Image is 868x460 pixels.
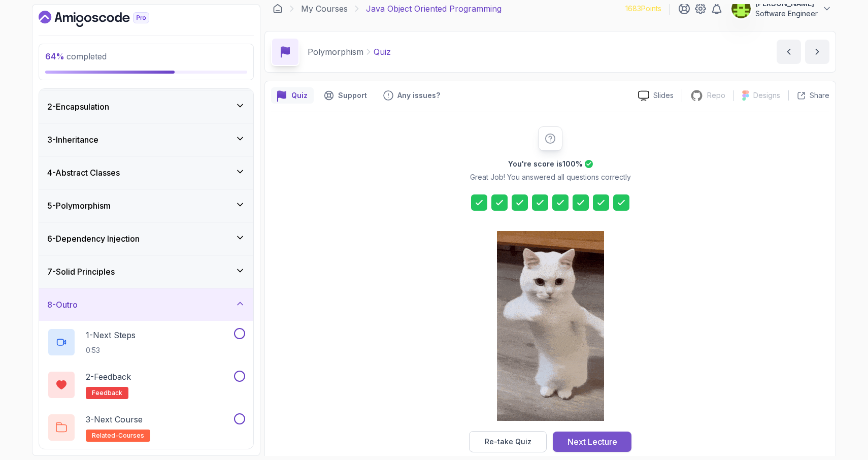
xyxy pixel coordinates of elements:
[39,222,253,255] button: 6-Dependency Injection
[39,123,253,156] button: 3-Inheritance
[47,266,115,278] h3: 7 - Solid Principles
[47,299,78,311] h3: 8 - Outro
[39,255,253,288] button: 7-Solid Principles
[39,90,253,123] button: 2-Encapsulation
[86,345,136,355] p: 0:53
[755,9,818,19] p: Software Engineer
[374,46,391,58] p: Quiz
[707,90,725,101] p: Repo
[469,431,547,452] button: Re-take Quiz
[553,432,631,452] button: Next Lecture
[271,87,314,104] button: quiz button
[377,87,446,104] button: Feedback button
[497,231,604,421] img: cool-cat
[301,3,348,15] a: My Courses
[39,156,253,189] button: 4-Abstract Classes
[508,159,583,169] h2: You're score is 100 %
[291,90,308,101] p: Quiz
[630,90,682,101] a: Slides
[45,51,64,61] span: 64 %
[47,413,245,442] button: 3-Next Courserelated-courses
[47,101,109,113] h3: 2 - Encapsulation
[805,40,829,64] button: next content
[625,4,661,14] p: 1683 Points
[86,329,136,341] p: 1 - Next Steps
[308,46,363,58] p: Polymorphism
[567,436,617,448] div: Next Lecture
[86,413,143,425] p: 3 - Next Course
[653,90,674,101] p: Slides
[318,87,373,104] button: Support button
[47,233,140,245] h3: 6 - Dependency Injection
[92,432,144,440] span: related-courses
[39,288,253,321] button: 8-Outro
[338,90,367,101] p: Support
[777,40,801,64] button: previous content
[810,90,829,101] p: Share
[485,437,531,447] div: Re-take Quiz
[47,371,245,399] button: 2-Feedbackfeedback
[86,371,131,383] p: 2 - Feedback
[39,189,253,222] button: 5-Polymorphism
[47,167,120,179] h3: 4 - Abstract Classes
[470,172,631,182] p: Great Job! You answered all questions correctly
[47,134,98,146] h3: 3 - Inheritance
[397,90,440,101] p: Any issues?
[273,4,283,14] a: Dashboard
[366,3,502,15] p: Java Object Oriented Programming
[47,200,111,212] h3: 5 - Polymorphism
[45,51,107,61] span: completed
[39,11,173,27] a: Dashboard
[788,90,829,101] button: Share
[753,90,780,101] p: Designs
[92,389,122,397] span: feedback
[47,328,245,356] button: 1-Next Steps0:53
